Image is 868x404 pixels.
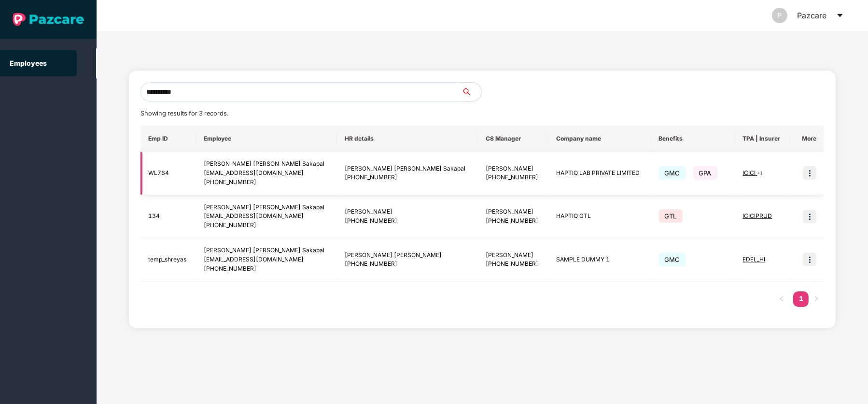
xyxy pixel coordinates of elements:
span: GMC [659,253,686,266]
span: GTL [659,209,683,223]
div: [EMAIL_ADDRESS][DOMAIN_NAME] [204,212,329,221]
div: [PHONE_NUMBER] [345,260,470,269]
div: [PHONE_NUMBER] [486,173,541,182]
th: Company name [548,126,651,152]
div: [PERSON_NAME] [486,207,541,216]
td: WL764 [140,152,196,195]
span: search [462,88,481,96]
th: TPA | Insurer [735,126,790,152]
span: + 1 [757,170,763,176]
div: [PHONE_NUMBER] [486,216,541,226]
span: EDEL_HI [743,256,766,263]
div: [PERSON_NAME] [PERSON_NAME] Sakapal [345,164,470,173]
div: [PERSON_NAME] [486,164,541,173]
span: Showing results for 3 records. [140,110,228,117]
th: CS Manager [478,126,548,152]
div: [EMAIL_ADDRESS][DOMAIN_NAME] [204,169,329,178]
span: ICICI [743,169,757,176]
div: [PERSON_NAME] [345,207,470,216]
div: [PHONE_NUMBER] [345,216,470,226]
span: P [778,8,782,23]
button: right [809,291,824,307]
div: [PHONE_NUMBER] [204,221,329,230]
th: Benefits [651,126,735,152]
th: Emp ID [140,126,196,152]
div: [PERSON_NAME] [486,251,541,260]
img: icon [803,166,816,180]
td: HAPTIQ GTL [548,195,651,239]
th: More [790,126,825,152]
span: GMC [659,166,686,180]
span: ICICIPRUD [743,212,772,219]
div: [EMAIL_ADDRESS][DOMAIN_NAME] [204,255,329,264]
div: [PHONE_NUMBER] [204,264,329,274]
span: caret-down [836,12,844,19]
li: 1 [793,291,809,307]
li: Next Page [809,291,824,307]
span: left [779,296,784,302]
button: left [774,291,789,307]
span: right [813,296,819,302]
td: temp_shreyas [140,238,196,282]
div: [PERSON_NAME] [PERSON_NAME] Sakapal [204,159,329,169]
td: HAPTIQ LAB PRIVATE LIMITED [548,152,651,195]
div: [PHONE_NUMBER] [345,173,470,182]
a: Employees [10,59,47,67]
li: Previous Page [774,291,789,307]
div: [PERSON_NAME] [PERSON_NAME] Sakapal [204,203,329,212]
div: [PHONE_NUMBER] [486,260,541,269]
a: 1 [793,291,809,306]
div: [PHONE_NUMBER] [204,178,329,187]
th: Employee [196,126,337,152]
button: search [462,82,482,101]
td: SAMPLE DUMMY 1 [548,238,651,282]
td: 134 [140,195,196,239]
span: GPA [693,166,717,180]
img: icon [803,253,816,266]
div: [PERSON_NAME] [PERSON_NAME] Sakapal [204,246,329,255]
th: HR details [337,126,478,152]
div: [PERSON_NAME] [PERSON_NAME] [345,251,470,260]
img: icon [803,210,816,223]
